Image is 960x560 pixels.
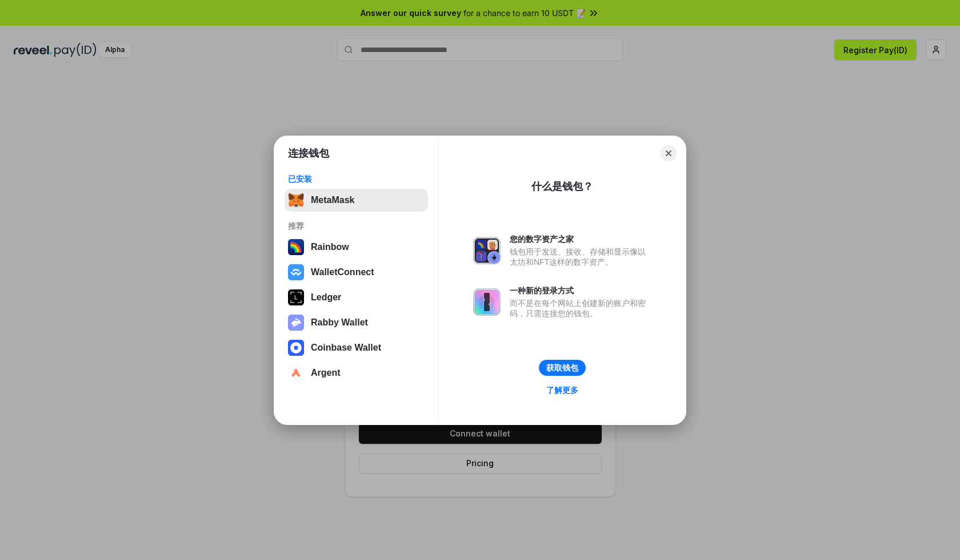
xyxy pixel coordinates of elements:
[510,298,651,319] div: 而不是在每个网站上创建新的账户和密码，只需连接您的钱包。
[661,145,677,161] button: Close
[288,289,304,305] img: svg+xml,%3Csvg%20xmlns%3D%22http%3A%2F%2Fwww.w3.org%2F2000%2Fsvg%22%20width%3D%2228%22%20height%3...
[285,362,428,384] button: Argent
[311,292,341,303] div: Ledger
[288,340,304,356] img: svg+xml,%3Csvg%20width%3D%2228%22%20height%3D%2228%22%20viewBox%3D%220%200%2028%2028%22%20fill%3D...
[539,383,585,398] a: 了解更多
[285,336,428,359] button: Coinbase Wallet
[285,189,428,212] button: MetaMask
[546,385,578,395] div: 了解更多
[531,180,593,193] div: 什么是钱包？
[510,234,651,244] div: 您的数字资产之家
[288,221,425,231] div: 推荐
[288,146,329,160] h1: 连接钱包
[546,363,578,373] div: 获取钱包
[285,236,428,259] button: Rainbow
[311,343,381,353] div: Coinbase Wallet
[288,239,304,255] img: svg+xml,%3Csvg%20width%3D%22120%22%20height%3D%22120%22%20viewBox%3D%220%200%20120%20120%22%20fil...
[510,285,651,296] div: 一种新的登录方式
[510,247,651,267] div: 钱包用于发送、接收、存储和显示像以太坊和NFT这样的数字资产。
[473,288,501,316] img: svg+xml,%3Csvg%20xmlns%3D%22http%3A%2F%2Fwww.w3.org%2F2000%2Fsvg%22%20fill%3D%22none%22%20viewBox...
[539,360,586,376] button: 获取钱包
[311,195,354,205] div: MetaMask
[285,286,428,309] button: Ledger
[311,317,368,328] div: Rabby Wallet
[288,174,425,184] div: 已安装
[288,315,304,331] img: svg+xml,%3Csvg%20xmlns%3D%22http%3A%2F%2Fwww.w3.org%2F2000%2Fsvg%22%20fill%3D%22none%22%20viewBox...
[285,261,428,284] button: WalletConnect
[311,267,374,277] div: WalletConnect
[473,237,501,264] img: svg+xml,%3Csvg%20xmlns%3D%22http%3A%2F%2Fwww.w3.org%2F2000%2Fsvg%22%20fill%3D%22none%22%20viewBox...
[311,242,349,252] div: Rainbow
[288,264,304,280] img: svg+xml,%3Csvg%20width%3D%2228%22%20height%3D%2228%22%20viewBox%3D%220%200%2028%2028%22%20fill%3D...
[311,368,341,378] div: Argent
[288,192,304,208] img: svg+xml,%3Csvg%20fill%3D%22none%22%20height%3D%2233%22%20viewBox%3D%220%200%2035%2033%22%20width%...
[288,365,304,381] img: svg+xml,%3Csvg%20width%3D%2228%22%20height%3D%2228%22%20viewBox%3D%220%200%2028%2028%22%20fill%3D...
[285,311,428,334] button: Rabby Wallet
